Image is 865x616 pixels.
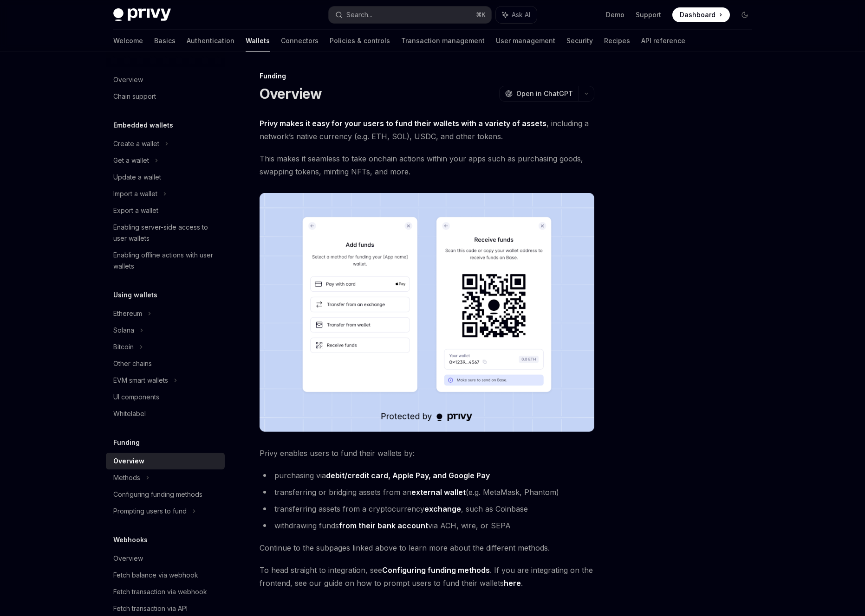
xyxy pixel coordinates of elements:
[113,8,171,21] img: dark logo
[113,489,202,500] div: Configuring funding methods
[330,30,390,52] a: Policies & controls
[636,10,661,19] a: Support
[260,486,594,499] li: transferring or bridging assets from an (e.g. MetaMask, Phantom)
[680,10,715,19] span: Dashboard
[113,472,140,483] div: Methods
[113,250,219,272] div: Enabling offline actions with user wallets
[113,534,148,545] h5: Webhooks
[339,521,428,531] a: from their bank account
[346,9,372,20] div: Search...
[672,7,730,22] a: Dashboard
[106,355,225,372] a: Other chains
[281,30,319,52] a: Connectors
[106,550,225,567] a: Overview
[113,120,173,131] h5: Embedded wallets
[476,11,486,19] span: ⌘ K
[504,578,521,588] a: here
[326,471,490,481] a: debit/credit card, Apple Pay, and Google Pay
[113,586,207,597] div: Fetch transaction via webhook
[113,325,134,336] div: Solana
[382,565,490,575] a: Configuring funding methods
[113,358,152,369] div: Other chains
[604,30,630,52] a: Recipes
[260,564,594,590] span: To head straight to integration, see . If you are integrating on the frontend, see our guide on h...
[246,30,270,52] a: Wallets
[260,519,594,532] li: withdrawing funds via ACH, wire, or SEPA
[260,117,594,143] span: , including a network’s native currency (e.g. ETH, SOL), USDC, and other tokens.
[113,289,157,301] h5: Using wallets
[113,308,142,319] div: Ethereum
[113,155,149,166] div: Get a wallet
[113,138,159,149] div: Create a wallet
[106,453,225,469] a: Overview
[606,10,624,19] a: Demo
[106,389,225,405] a: UI components
[737,7,752,22] button: Toggle dark mode
[106,247,225,275] a: Enabling offline actions with user wallets
[260,71,594,81] div: Funding
[424,504,461,514] a: exchange
[260,502,594,515] li: transferring assets from a cryptocurrency , such as Coinbase
[496,6,537,23] button: Ask AI
[106,71,225,88] a: Overview
[113,437,140,448] h5: Funding
[113,553,143,564] div: Overview
[260,119,546,128] strong: Privy makes it easy for your users to fund their wallets with a variety of assets
[113,205,158,216] div: Export a wallet
[260,447,594,460] span: Privy enables users to fund their wallets by:
[106,169,225,186] a: Update a wallet
[260,85,322,102] h1: Overview
[260,193,594,432] img: images/Funding.png
[106,219,225,247] a: Enabling server-side access to user wallets
[641,30,685,52] a: API reference
[113,375,168,386] div: EVM smart wallets
[113,603,188,614] div: Fetch transaction via API
[113,91,156,102] div: Chain support
[113,188,157,199] div: Import a wallet
[154,30,176,52] a: Basics
[411,488,466,497] strong: external wallet
[113,341,134,353] div: Bitcoin
[260,152,594,178] span: This makes it seamless to take onchain actions within your apps such as purchasing goods, swappin...
[260,469,594,482] li: purchasing via
[516,89,573,98] span: Open in ChatGPT
[187,30,234,52] a: Authentication
[113,506,187,517] div: Prompting users to fund
[113,30,143,52] a: Welcome
[113,391,159,403] div: UI components
[113,408,146,419] div: Whitelabel
[329,6,491,23] button: Search...⌘K
[260,541,594,554] span: Continue to the subpages linked above to learn more about the different methods.
[113,222,219,244] div: Enabling server-side access to user wallets
[113,570,198,581] div: Fetch balance via webhook
[113,456,144,467] div: Overview
[496,30,555,52] a: User management
[401,30,485,52] a: Transaction management
[411,488,466,497] a: external wallet
[106,88,225,105] a: Chain support
[113,172,161,183] div: Update a wallet
[113,74,143,85] div: Overview
[106,486,225,503] a: Configuring funding methods
[566,30,593,52] a: Security
[512,10,530,19] span: Ask AI
[106,405,225,422] a: Whitelabel
[106,202,225,219] a: Export a wallet
[106,584,225,600] a: Fetch transaction via webhook
[106,567,225,584] a: Fetch balance via webhook
[499,86,579,102] button: Open in ChatGPT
